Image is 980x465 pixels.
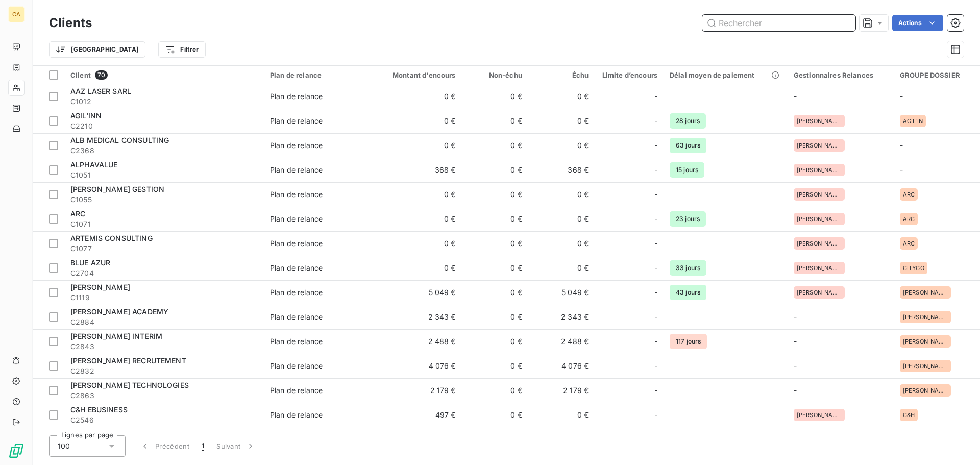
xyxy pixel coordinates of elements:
td: 4 076 € [373,354,462,378]
td: 0 € [462,378,528,403]
span: AAZ LASER SARL [70,87,131,95]
span: [PERSON_NAME] [903,363,948,369]
span: C2832 [70,366,258,376]
span: - [654,214,657,224]
span: ALPHAVALUE [70,160,118,169]
span: C2368 [70,145,258,156]
div: Plan de relance [270,214,323,224]
span: - [654,361,657,371]
span: C1119 [70,292,258,303]
span: [PERSON_NAME] GESTION [70,185,164,193]
td: 0 € [373,133,462,158]
span: - [654,287,657,298]
span: - [654,312,657,322]
div: Gestionnaires Relances [794,71,888,79]
td: 0 € [373,207,462,231]
span: - [900,92,903,101]
span: - [654,263,657,273]
td: 368 € [373,158,462,182]
span: ARC [70,209,85,218]
span: [PERSON_NAME] [797,216,842,222]
span: 100 [58,441,70,451]
td: 0 € [462,133,528,158]
div: Plan de relance [270,361,323,371]
span: - [794,386,797,395]
td: 0 € [528,182,595,207]
span: C1055 [70,194,258,205]
td: 0 € [462,207,528,231]
td: 0 € [462,158,528,182]
td: 0 € [373,182,462,207]
span: [PERSON_NAME] TECHNOLOGIES [70,381,189,389]
button: Suivant [210,435,262,457]
span: BLUE AZUR [70,258,110,267]
span: 63 jours [670,138,706,153]
span: C2884 [70,317,258,327]
div: Limite d’encours [601,71,657,79]
span: 117 jours [670,334,707,349]
td: 4 076 € [528,354,595,378]
span: C2843 [70,341,258,352]
span: [PERSON_NAME] [797,265,842,271]
span: - [654,189,657,200]
td: 0 € [528,207,595,231]
div: Non-échu [468,71,522,79]
span: - [654,116,657,126]
div: Plan de relance [270,336,323,347]
span: ARC [903,216,915,222]
span: C1071 [70,219,258,229]
button: [GEOGRAPHIC_DATA] [49,41,145,58]
span: - [794,92,797,101]
div: Plan de relance [270,165,323,175]
td: 0 € [462,84,528,109]
td: 0 € [462,256,528,280]
td: 0 € [528,109,595,133]
span: - [654,385,657,396]
span: - [654,91,657,102]
iframe: Intercom live chat [945,430,970,455]
td: 0 € [462,354,528,378]
span: C2863 [70,390,258,401]
span: - [654,140,657,151]
span: - [654,336,657,347]
span: [PERSON_NAME] [797,289,842,296]
span: [PERSON_NAME] ACADEMY [70,307,168,316]
span: 33 jours [670,260,706,276]
div: Plan de relance [270,410,323,420]
span: - [794,361,797,370]
span: 70 [95,70,108,80]
span: ALB MEDICAL CONSULTING [70,136,169,144]
h3: Clients [49,14,92,32]
td: 2 179 € [528,378,595,403]
div: Plan de relance [270,140,323,151]
div: Plan de relance [270,71,366,79]
span: C1012 [70,96,258,107]
span: [PERSON_NAME] [903,338,948,345]
span: - [654,410,657,420]
td: 0 € [373,231,462,256]
div: Délai moyen de paiement [670,71,781,79]
span: CITYGO [903,265,924,271]
span: 28 jours [670,113,706,129]
td: 2 179 € [373,378,462,403]
td: 368 € [528,158,595,182]
span: C1051 [70,170,258,180]
td: 2 488 € [373,329,462,354]
span: [PERSON_NAME] RECRUTEMENT [70,356,186,365]
span: Client [70,71,91,79]
span: - [794,312,797,321]
td: 0 € [462,109,528,133]
span: [PERSON_NAME] INTERIM [70,332,162,340]
td: 5 049 € [373,280,462,305]
span: 15 jours [670,162,704,178]
td: 2 488 € [528,329,595,354]
div: Plan de relance [270,287,323,298]
span: [PERSON_NAME] [903,387,948,394]
div: Plan de relance [270,263,323,273]
span: [PERSON_NAME] [797,118,842,124]
button: Précédent [134,435,195,457]
td: 0 € [528,231,595,256]
span: C2704 [70,268,258,278]
span: - [900,165,903,174]
span: - [654,165,657,175]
